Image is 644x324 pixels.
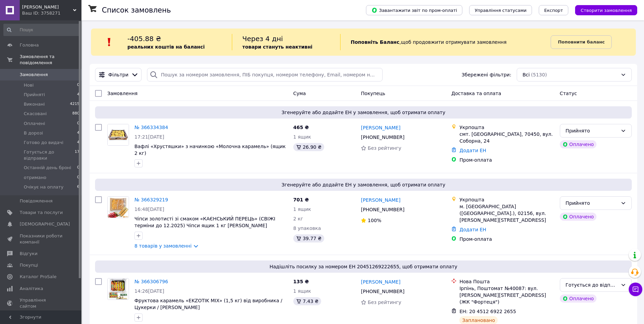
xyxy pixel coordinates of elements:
div: 39.77 ₴ [293,234,324,242]
span: ФОП Шевцова Н.В. [22,4,73,10]
span: Оплачені [24,121,45,127]
span: 4 [77,92,79,98]
span: 0 [77,165,79,171]
span: 1 ящик [293,288,311,294]
span: 4215 [70,101,79,107]
button: Управління статусами [469,5,532,15]
a: Фото товару [107,196,129,218]
span: 1 ящик [293,206,311,212]
span: 0 [77,82,79,88]
span: Завантажити звіт по пром-оплаті [371,7,457,13]
span: Надішліть посилку за номером ЕН 20451269222655, щоб отримати оплату [98,263,629,270]
span: 4 [77,140,79,146]
span: Нові [24,82,34,88]
span: Повідомлення [20,198,53,204]
span: Виконані [24,101,45,107]
span: отримано [24,175,46,181]
span: [DEMOGRAPHIC_DATA] [20,221,70,227]
h1: Список замовлень [102,6,171,14]
span: -405.88 ₴ [127,35,161,43]
span: Замовлення та повідомлення [20,54,81,66]
img: Фото товару [108,278,129,300]
span: Чіпси золотисті зі смаком «КАЄНСЬКИЙ ПЕРЕЦЬ» (СВІЖІ терміни до 12.2025) Чіпси ящик 1 кг [PERSON_N... [134,216,275,228]
a: № 366334384 [134,125,168,130]
input: Пошук [3,24,80,36]
span: Готується до відправки [24,149,75,161]
div: Нова Пошта [459,278,554,285]
span: Показники роботи компанії [20,233,63,245]
div: Укрпошта [459,124,554,131]
button: Чат з покупцем [629,283,642,296]
div: Готується до відправки [566,281,618,289]
span: Статус [560,91,577,96]
img: Фото товару [108,197,129,218]
a: [PERSON_NAME] [361,278,400,285]
span: Прийняті [24,92,45,98]
span: Каталог ProSale [20,274,56,280]
a: № 366329219 [134,197,168,202]
div: Ваш ID: 3758271 [22,10,81,16]
b: Поповнити баланс [558,39,605,44]
span: Управління сайтом [20,297,63,309]
div: [PHONE_NUMBER] [360,287,406,296]
span: 8 упаковка [293,226,321,231]
a: [PERSON_NAME] [361,124,400,131]
span: 880 [72,111,79,117]
button: Створити замовлення [575,5,637,15]
a: № 366306796 [134,279,168,284]
span: 0 [77,175,79,181]
span: Скасовані [24,111,47,117]
span: Управління статусами [475,8,527,13]
span: 16:48[DATE] [134,206,164,212]
span: 100% [368,218,381,223]
div: Укрпошта [459,196,554,203]
span: Експорт [544,8,563,13]
span: ЕН: 20 4512 6922 2655 [459,309,516,314]
b: реальних коштів на балансі [127,44,205,50]
span: 4 [77,130,79,136]
span: Відгуки [20,251,37,257]
span: Доставка та оплата [451,91,501,96]
img: Фото товару [108,124,129,145]
a: 8 товарів у замовленні [134,243,191,249]
span: Створити замовлення [581,8,632,13]
a: Фото товару [107,278,129,300]
a: Фруктова карамель «EKZOTIK MIX» (1,5 кг) від виробника / Цукерки / [PERSON_NAME] [134,298,282,310]
div: Пром-оплата [459,236,554,242]
div: м. [GEOGRAPHIC_DATA] ([GEOGRAPHIC_DATA].), 02156, вул. [PERSON_NAME][STREET_ADDRESS] [459,203,554,223]
div: Оплачено [560,140,596,148]
span: Cума [293,91,306,96]
img: :exclamation: [104,37,114,47]
div: Пром-оплата [459,157,554,163]
span: 6 [77,184,79,190]
div: Ірпінь, Поштомат №40087: вул. [PERSON_NAME][STREET_ADDRESS] (ЖК "Фортеця") [459,285,554,305]
div: Оплачено [560,294,596,303]
a: Додати ЕН [459,148,486,153]
span: Фільтри [108,71,128,78]
div: Прийнято [566,127,618,134]
a: Додати ЕН [459,227,486,232]
span: 701 ₴ [293,197,309,202]
span: 17 [75,149,79,161]
b: Поповніть Баланс [351,39,400,45]
span: Очікує на оплату [24,184,63,190]
span: Замовлення [107,91,137,96]
span: 135 ₴ [293,279,309,284]
span: Без рейтингу [368,145,401,151]
div: Оплачено [560,213,596,221]
span: Замовлення [20,72,48,78]
span: Покупці [20,262,38,268]
span: 17:21[DATE] [134,134,164,140]
span: 14:26[DATE] [134,288,164,294]
span: Аналітика [20,286,43,292]
button: Експорт [539,5,569,15]
span: Без рейтингу [368,300,401,305]
div: , щоб продовжити отримувати замовлення [340,34,551,50]
span: Товари та послуги [20,210,63,216]
span: Згенеруйте або додайте ЕН у замовлення, щоб отримати оплату [98,109,629,116]
a: Вафлі «Хрустяшки» з начинкою «Молочна карамель» (ящик 2 кг) [134,144,286,156]
span: 465 ₴ [293,125,309,130]
div: смт. [GEOGRAPHIC_DATA], 70450, вул. Соборна, 24 [459,131,554,144]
